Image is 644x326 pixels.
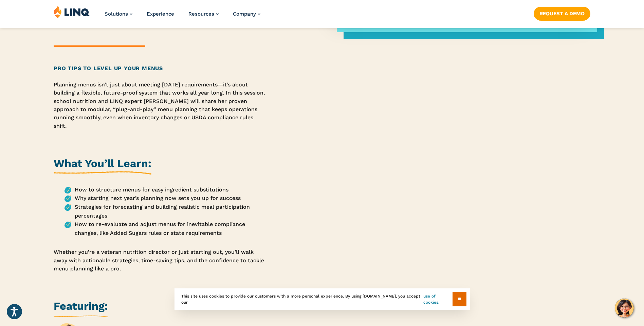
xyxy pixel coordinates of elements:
[54,156,151,175] h2: What You’ll Learn:
[54,81,268,130] p: Planning menus isn’t just about meeting [DATE] requirements—it’s about building a flexible, futur...
[534,5,590,20] nav: Button Navigation
[54,64,268,73] h2: Pro Tips to Level Up Your Menus
[233,11,256,17] span: Company
[54,5,90,18] img: LINQ | K‑12 Software
[423,293,452,305] a: use of cookies.
[233,11,260,17] a: Company
[65,203,268,220] li: Strategies for forecasting and building realistic meal participation percentages
[65,194,268,203] li: Why starting next year’s planning now sets you up for success
[105,5,260,28] nav: Primary Navigation
[188,11,214,17] span: Resources
[147,11,174,17] a: Experience
[54,248,268,273] p: Whether you’re a veteran nutrition director or just starting out, you’ll walk away with actionabl...
[65,220,268,237] li: How to re-evaluate and adjust menus for inevitable compliance changes, like Added Sugars rules or...
[615,299,634,318] button: Hello, have a question? Let’s chat.
[105,11,132,17] a: Solutions
[534,7,590,20] a: Request a Demo
[105,11,128,17] span: Solutions
[65,185,268,194] li: How to structure menus for easy ingredient substitutions
[188,11,219,17] a: Resources
[174,288,470,310] div: This site uses cookies to provide our customers with a more personal experience. By using [DOMAIN...
[54,299,108,317] h2: Featuring:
